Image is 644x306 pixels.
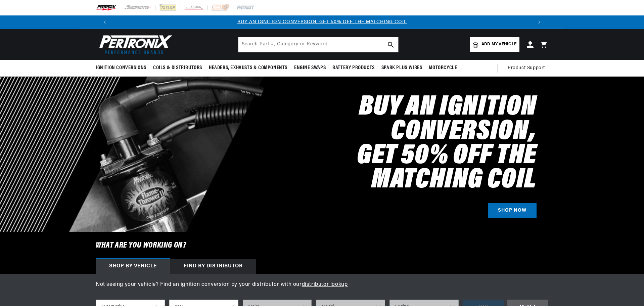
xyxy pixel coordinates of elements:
[150,60,205,76] summary: Coils & Distributors
[508,64,545,72] span: Product Support
[98,15,111,29] button: Translation missing: en.sections.announcements.previous_announcement
[205,60,291,76] summary: Headers, Exhausts & Components
[332,64,375,72] span: Battery Products
[170,259,256,274] div: Find by Distributor
[378,60,426,76] summary: Spark Plug Wires
[249,95,537,192] h2: Buy an Ignition Conversion, Get 50% off the Matching Coil
[381,64,422,72] span: Spark Plug Wires
[96,33,173,56] img: Pertronix
[237,19,407,25] a: BUY AN IGNITION CONVERSION, GET 50% OFF THE MATCHING COIL
[238,37,398,52] input: Search Part #, Category or Keyword
[481,41,516,48] span: Add my vehicle
[111,18,533,26] div: 1 of 3
[488,203,537,218] a: SHOP NOW
[508,60,548,76] summary: Product Support
[302,282,348,287] a: distributor lookup
[383,37,398,52] button: search button
[111,18,533,26] div: Announcement
[533,15,546,29] button: Translation missing: en.sections.announcements.next_announcement
[425,60,460,76] summary: Motorcycle
[329,60,378,76] summary: Battery Products
[96,259,170,274] div: Shop by vehicle
[429,64,457,72] span: Motorcycle
[96,64,146,72] span: Ignition Conversions
[96,60,150,76] summary: Ignition Conversions
[96,280,548,289] p: Not seeing your vehicle? Find an ignition conversion by your distributor with our
[294,64,326,72] span: Engine Swaps
[79,232,565,259] h6: What are you working on?
[209,64,287,72] span: Headers, Exhausts & Components
[79,15,565,29] slideshow-component: Translation missing: en.sections.announcements.announcement_bar
[153,64,202,72] span: Coils & Distributors
[291,60,329,76] summary: Engine Swaps
[470,37,519,52] a: Add my vehicle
